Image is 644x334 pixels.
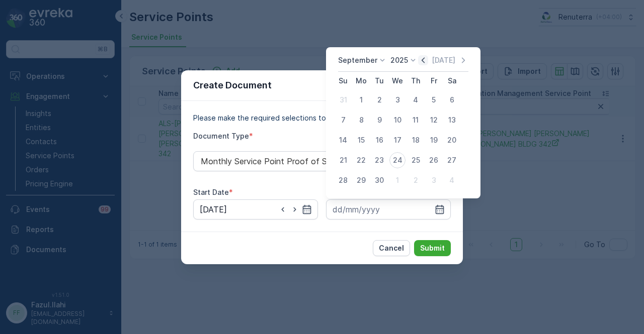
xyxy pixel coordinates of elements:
[193,113,451,123] p: Please make the required selections to create your document.
[193,188,229,196] label: Start Date
[444,92,460,108] div: 6
[370,72,388,90] th: Tuesday
[443,72,461,90] th: Saturday
[414,240,451,256] button: Submit
[425,72,443,90] th: Friday
[353,152,369,168] div: 22
[408,172,424,188] div: 2
[390,55,408,65] p: 2025
[335,92,351,108] div: 31
[373,240,410,256] button: Cancel
[352,72,370,90] th: Monday
[371,172,387,188] div: 30
[193,132,249,140] label: Document Type
[371,112,387,128] div: 9
[388,72,407,90] th: Wednesday
[426,172,442,188] div: 3
[389,92,406,108] div: 3
[335,132,351,148] div: 14
[420,243,445,253] p: Submit
[444,172,460,188] div: 4
[432,55,455,65] p: [DATE]
[371,152,387,168] div: 23
[193,199,318,219] input: dd/mm/yyyy
[389,172,406,188] div: 1
[426,112,442,128] div: 12
[338,55,377,65] p: September
[389,132,406,148] div: 17
[426,92,442,108] div: 5
[193,78,272,92] p: Create Document
[326,199,451,219] input: dd/mm/yyyy
[371,92,387,108] div: 2
[408,152,424,168] div: 25
[426,132,442,148] div: 19
[371,132,387,148] div: 16
[444,152,460,168] div: 27
[408,112,424,128] div: 11
[389,112,406,128] div: 10
[444,112,460,128] div: 13
[408,92,424,108] div: 4
[335,172,351,188] div: 28
[444,132,460,148] div: 20
[353,112,369,128] div: 8
[407,72,425,90] th: Thursday
[389,152,406,168] div: 24
[353,132,369,148] div: 15
[335,112,351,128] div: 7
[353,172,369,188] div: 29
[335,152,351,168] div: 21
[353,92,369,108] div: 1
[426,152,442,168] div: 26
[408,132,424,148] div: 18
[334,72,352,90] th: Sunday
[379,243,404,253] p: Cancel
